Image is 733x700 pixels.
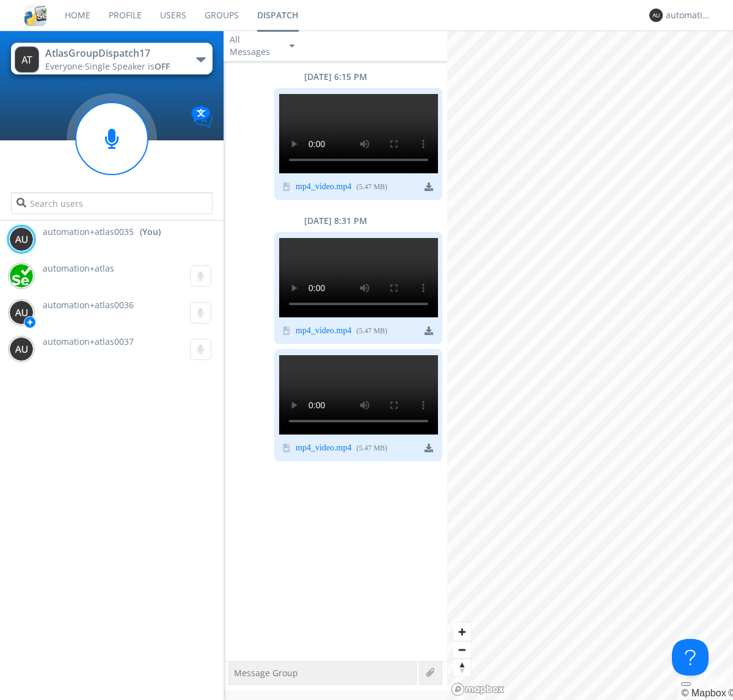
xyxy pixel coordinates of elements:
[425,444,433,452] img: download media button
[140,226,161,238] div: (You)
[9,337,34,361] img: 373638.png
[224,215,447,227] div: [DATE] 8:31 PM
[356,443,387,453] div: ( 5.47 MB )
[282,444,291,452] img: video icon
[282,327,291,335] img: video icon
[45,60,183,73] div: Everyone ·
[296,182,351,192] a: mp4_video.mp4
[43,336,134,347] span: automation+atlas0037
[230,34,279,58] div: All Messages
[356,182,387,192] div: ( 5.47 MB )
[45,46,183,60] div: AtlasGroupDispatch17
[15,46,39,73] img: 373638.png
[296,327,351,336] a: mp4_video.mp4
[453,659,471,676] button: Reset bearing to north
[453,641,471,659] button: Zoom out
[191,106,213,128] img: Translation enabled
[9,264,34,288] img: d2d01cd9b4174d08988066c6d424eccd
[666,9,712,21] div: automation+atlas0035
[296,444,351,453] a: mp4_video.mp4
[43,226,134,238] span: automation+atlas0035
[43,262,114,274] span: automation+atlas
[425,327,433,335] img: download media button
[9,300,34,325] img: 373638.png
[224,71,447,83] div: [DATE] 6:15 PM
[11,192,212,214] input: Search users
[681,688,726,698] a: Mapbox
[9,227,34,251] img: 373638.png
[356,326,387,336] div: ( 5.47 MB )
[681,682,691,686] button: Toggle attribution
[43,299,134,311] span: automation+atlas0036
[649,9,663,22] img: 373638.png
[282,182,291,191] img: video icon
[290,45,294,48] img: caret-down-sm.svg
[155,60,170,72] span: OFF
[451,682,505,696] a: Mapbox logo
[672,639,709,676] iframe: Toggle Customer Support
[85,60,170,72] span: Single Speaker is
[11,43,212,74] button: AtlasGroupDispatch17Everyone·Single Speaker isOFF
[24,4,46,26] img: cddb5a64eb264b2086981ab96f4c1ba7
[425,182,433,191] img: download media button
[453,623,471,641] button: Zoom in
